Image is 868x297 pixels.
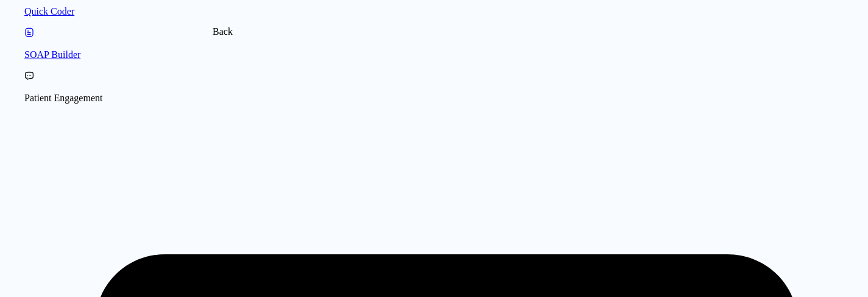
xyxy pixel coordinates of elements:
p: Patient Engagement [24,93,868,104]
div: Back [213,26,233,37]
p: Quick Coder [24,6,868,17]
a: Docugen: Compose a clinical documentation in seconds [24,27,868,61]
p: SOAP Builder [24,49,868,60]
